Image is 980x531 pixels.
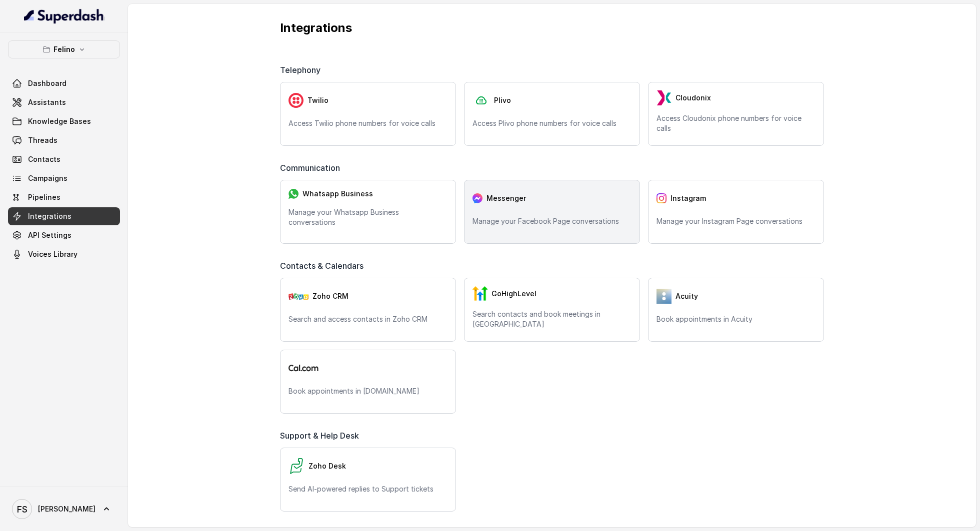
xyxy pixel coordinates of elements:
[308,461,346,471] span: Zoho Desk
[28,78,66,88] span: Dashboard
[656,216,815,226] p: Manage your Instagram Page conversations
[288,386,447,396] p: Book appointments in [DOMAIN_NAME]
[8,495,120,523] a: [PERSON_NAME]
[656,289,671,304] img: 5vvjV8cQY1AVHSZc2N7qU9QabzYIM+zpgiA0bbq9KFoni1IQNE8dHPp0leJjYW31UJeOyZnSBUO77gdMaNhFCgpjLZzFnVhVC...
[472,216,631,226] p: Manage your Facebook Page conversations
[28,230,71,240] span: API Settings
[472,286,487,301] img: GHL.59f7fa3143240424d279.png
[28,173,67,183] span: Campaigns
[8,245,120,263] a: Voices Library
[8,40,120,58] button: Felino
[472,193,482,203] img: messenger.2e14a0163066c29f9ca216c7989aa592.svg
[8,131,120,149] a: Threads
[472,93,490,108] img: plivo.d3d850b57a745af99832d897a96997ac.svg
[280,260,367,272] span: Contacts & Calendars
[670,193,706,203] span: Instagram
[486,193,526,203] span: Messenger
[472,118,631,128] p: Access Plivo phone numbers for voice calls
[675,291,698,301] span: Acuity
[472,309,631,329] p: Search contacts and book meetings in [GEOGRAPHIC_DATA]
[288,484,447,494] p: Send AI-powered replies to Support tickets
[288,189,298,199] img: whatsapp.f50b2aaae0bd8934e9105e63dc750668.svg
[28,97,66,107] span: Assistants
[656,314,815,324] p: Book appointments in Acuity
[17,504,27,515] text: FS
[24,8,104,24] img: light.svg
[307,95,328,105] span: Twilio
[288,365,318,371] img: logo.svg
[8,112,120,130] a: Knowledge Bases
[280,20,824,36] p: Integrations
[494,95,511,105] span: Plivo
[312,291,348,301] span: Zoho CRM
[8,207,120,225] a: Integrations
[8,169,120,187] a: Campaigns
[280,64,324,76] span: Telephony
[8,74,120,92] a: Dashboard
[280,430,363,442] span: Support & Help Desk
[288,93,303,108] img: twilio.7c09a4f4c219fa09ad352260b0a8157b.svg
[491,289,536,299] span: GoHighLevel
[8,226,120,244] a: API Settings
[302,189,373,199] span: Whatsapp Business
[28,249,77,259] span: Voices Library
[288,118,447,128] p: Access Twilio phone numbers for voice calls
[28,211,71,221] span: Integrations
[675,93,711,103] span: Cloudonix
[28,154,60,164] span: Contacts
[656,90,671,105] img: LzEnlUgADIwsuYwsTIxNLkxQDEyBEgDTDZAMjs1Qgy9jUyMTMxBzEB8uASKBKLgDqFxF08kI1lQAAAABJRU5ErkJggg==
[28,192,60,202] span: Pipelines
[288,207,447,227] p: Manage your Whatsapp Business conversations
[288,314,447,324] p: Search and access contacts in Zoho CRM
[288,293,308,300] img: zohoCRM.b78897e9cd59d39d120b21c64f7c2b3a.svg
[53,43,75,55] p: Felino
[8,150,120,168] a: Contacts
[8,93,120,111] a: Assistants
[8,188,120,206] a: Pipelines
[656,113,815,133] p: Access Cloudonix phone numbers for voice calls
[28,116,91,126] span: Knowledge Bases
[38,504,95,514] span: [PERSON_NAME]
[280,162,344,174] span: Communication
[656,193,666,203] img: instagram.04eb0078a085f83fc525.png
[28,135,57,145] span: Threads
